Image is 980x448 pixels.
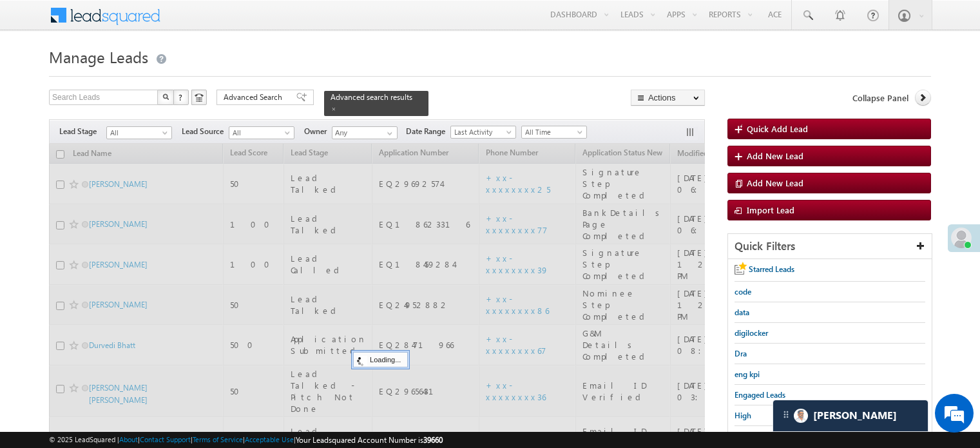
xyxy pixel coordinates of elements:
img: Search [162,93,169,100]
span: 39660 [423,435,443,445]
span: Dra [735,349,747,358]
a: Show All Items [380,127,396,140]
div: Loading... [353,352,408,367]
button: ? [173,90,189,105]
div: Quick Filters [728,234,932,259]
span: High [735,411,751,420]
span: code [735,287,751,297]
span: © 2025 LeadSquared | | | | | [49,434,443,446]
span: All Time [522,126,583,138]
a: All [229,126,294,139]
span: Lead Stage [59,126,106,137]
a: About [119,435,138,443]
div: carter-dragCarter[PERSON_NAME] [773,400,928,432]
a: Contact Support [140,435,191,443]
span: Starred Leads [749,264,794,274]
span: Collapse Panel [852,92,908,104]
span: eng kpi [735,369,760,379]
span: Advanced Search [224,92,286,103]
a: Terms of Service [193,435,243,443]
span: Last Activity [451,126,512,138]
span: ? [178,92,184,102]
span: All [107,127,168,139]
a: Last Activity [450,126,516,139]
span: Engaged Leads [735,390,785,400]
input: Type to Search [332,126,398,139]
button: Actions [631,90,705,106]
a: All Time [521,126,587,139]
span: data [735,307,749,317]
span: Owner [304,126,332,137]
span: Quick Add Lead [747,123,808,134]
span: Date Range [406,126,450,137]
span: digilocker [735,328,768,338]
span: All [229,127,291,139]
a: Acceptable Use [245,435,294,443]
span: Add New Lead [747,177,803,188]
span: Import Lead [747,204,794,215]
img: Carter [794,409,808,423]
span: Add New Lead [747,150,803,161]
span: Your Leadsquared Account Number is [296,435,443,445]
a: All [106,126,172,139]
span: Advanced search results [331,92,412,102]
img: carter-drag [781,409,791,420]
span: Lead Source [182,126,229,137]
span: Carter [813,409,897,422]
span: Manage Leads [49,46,148,67]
